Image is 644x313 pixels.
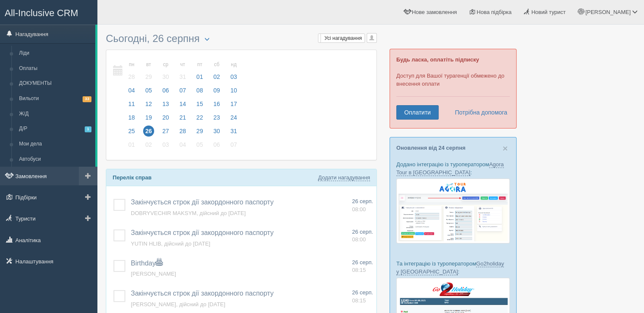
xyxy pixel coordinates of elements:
[228,85,239,96] span: 10
[126,98,137,109] span: 11
[211,112,222,123] span: 23
[211,85,222,96] span: 09
[143,71,154,82] span: 29
[177,61,188,68] small: чт
[15,76,95,91] a: ДОКУМЕНТЫ
[412,9,457,15] span: Нове замовлення
[211,98,222,109] span: 16
[126,85,137,96] span: 04
[177,112,188,123] span: 21
[15,46,95,61] a: Ліди
[15,121,95,137] a: Д/Р1
[175,99,191,113] a: 14
[194,61,205,68] small: пт
[226,99,240,113] a: 17
[15,137,95,152] a: Мои дела
[209,126,225,140] a: 30
[396,179,510,243] img: agora-tour-%D0%B7%D0%B0%D1%8F%D0%B2%D0%BA%D0%B8-%D1%81%D1%80%D0%BC-%D0%B4%D0%BB%D1%8F-%D1%82%D1%8...
[131,240,210,247] a: YUTIN HLIB, дійсний до [DATE]
[477,9,512,15] span: Нова підбірка
[15,106,95,122] a: Ж/Д
[194,139,205,150] span: 05
[158,126,174,140] a: 27
[352,236,366,243] span: 08:00
[318,174,370,181] a: Додати нагадування
[131,301,225,307] a: [PERSON_NAME], дійсний до [DATE]
[15,152,95,167] a: Автобуси
[143,126,154,137] span: 26
[158,140,174,154] a: 03
[143,61,154,68] small: вт
[177,139,188,150] span: 04
[126,61,137,68] small: пн
[194,71,205,82] span: 01
[160,98,171,109] span: 13
[124,86,140,99] a: 04
[352,259,373,274] a: 26 серп. 08:15
[158,86,174,99] a: 06
[209,113,225,126] a: 23
[106,33,377,45] h3: Сьогодні, 26 серпня
[324,35,362,41] span: Усі нагадування
[113,174,152,181] b: Перелік справ
[83,96,91,102] span: 33
[192,140,208,154] a: 05
[177,126,188,137] span: 28
[177,71,188,82] span: 31
[160,139,171,150] span: 03
[160,71,171,82] span: 30
[141,113,157,126] a: 19
[226,56,240,86] a: нд 03
[15,91,95,106] a: Вильоти33
[131,229,274,236] a: Закінчується строк дії закордонного паспорту
[194,85,205,96] span: 08
[352,297,366,304] span: 08:15
[131,290,274,297] a: Закінчується строк дії закордонного паспорту
[141,126,157,140] a: 26
[228,139,239,150] span: 07
[126,71,137,82] span: 28
[396,160,510,176] p: Додано інтеграцію із туроператором :
[131,210,246,216] span: DOBRYVECHIR MAKSYM, дійсний до [DATE]
[352,206,366,212] span: 08:00
[352,228,373,244] a: 26 серп. 08:00
[158,56,174,86] a: ср 30
[160,85,171,96] span: 06
[160,61,171,68] small: ср
[396,260,510,276] p: Та інтеграцію із туроператором :
[124,99,140,113] a: 11
[141,56,157,86] a: вт 29
[228,98,239,109] span: 17
[175,113,191,126] a: 21
[143,139,154,150] span: 02
[131,198,274,206] a: Закінчується строк дії закордонного паспорту
[228,61,239,68] small: нд
[209,56,225,86] a: сб 02
[143,112,154,123] span: 19
[226,113,240,126] a: 24
[124,56,140,86] a: пн 28
[177,85,188,96] span: 07
[175,126,191,140] a: 28
[124,126,140,140] a: 25
[352,198,373,213] a: 26 серп. 08:00
[211,71,222,82] span: 02
[158,113,174,126] a: 20
[177,98,188,109] span: 14
[194,98,205,109] span: 15
[192,56,208,86] a: пт 01
[211,126,222,137] span: 30
[124,140,140,154] a: 01
[396,56,479,63] b: Будь ласка, оплатіть підписку
[124,113,140,126] a: 18
[352,289,373,296] span: 26 серп.
[131,260,163,267] a: Birthday
[15,61,95,76] a: Оплаты
[158,99,174,113] a: 13
[396,105,439,120] a: Оплатити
